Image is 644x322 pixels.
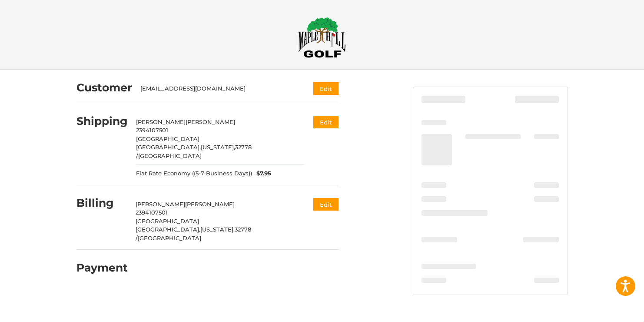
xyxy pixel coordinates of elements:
img: Maple Hill Golf [298,17,346,58]
span: 32778 / [136,226,251,241]
h2: Payment [76,261,128,275]
button: Edit [313,198,339,211]
span: $7.95 [252,169,271,178]
span: [GEOGRAPHIC_DATA] [136,135,199,142]
h2: Billing [76,196,127,210]
span: [US_STATE], [201,144,235,151]
span: [PERSON_NAME] [185,201,235,208]
span: 2394107501 [136,209,168,216]
iframe: Gorgias live chat messenger [9,285,103,313]
span: 32778 / [136,144,252,159]
h2: Customer [76,81,132,94]
span: Flat Rate Economy ((5-7 Business Days)) [136,169,252,178]
span: [PERSON_NAME] [136,118,186,125]
span: 2394107501 [136,127,168,134]
button: Edit [313,116,339,128]
span: [GEOGRAPHIC_DATA], [136,226,200,233]
span: [GEOGRAPHIC_DATA], [136,144,201,151]
span: [US_STATE], [200,226,235,233]
div: [EMAIL_ADDRESS][DOMAIN_NAME] [140,84,296,93]
span: [PERSON_NAME] [186,118,235,125]
span: [GEOGRAPHIC_DATA] [136,218,199,225]
span: [GEOGRAPHIC_DATA] [138,152,202,159]
button: Edit [313,82,339,95]
span: [GEOGRAPHIC_DATA] [138,235,201,241]
h2: Shipping [76,114,128,128]
span: [PERSON_NAME] [136,201,185,208]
